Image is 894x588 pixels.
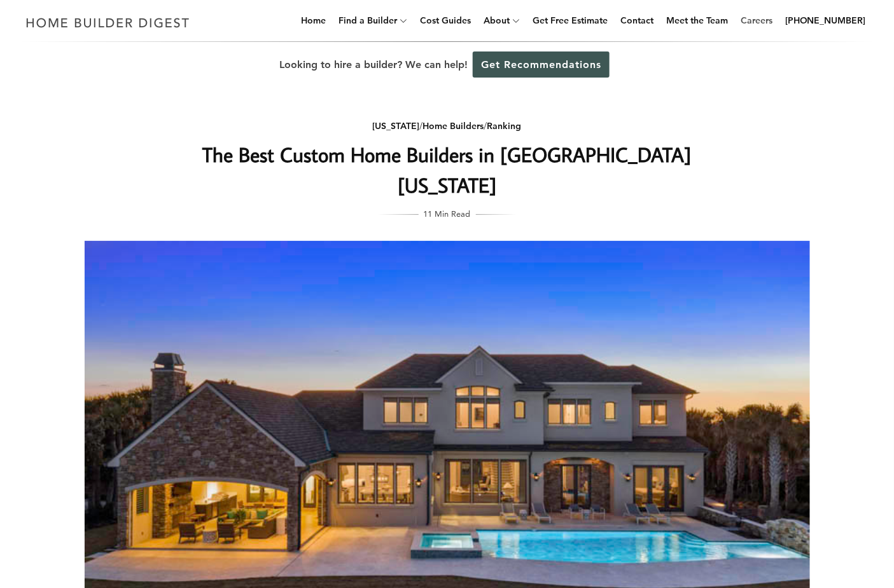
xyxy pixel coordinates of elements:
[424,207,471,221] span: 11 Min Read
[423,120,484,132] a: Home Builders
[487,120,522,132] a: Ranking
[20,10,195,35] img: Home Builder Digest
[193,139,701,200] h1: The Best Custom Home Builders in [GEOGRAPHIC_DATA] [US_STATE]
[193,118,701,134] div: / /
[373,120,420,132] a: [US_STATE]
[473,51,610,78] a: Get Recommendations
